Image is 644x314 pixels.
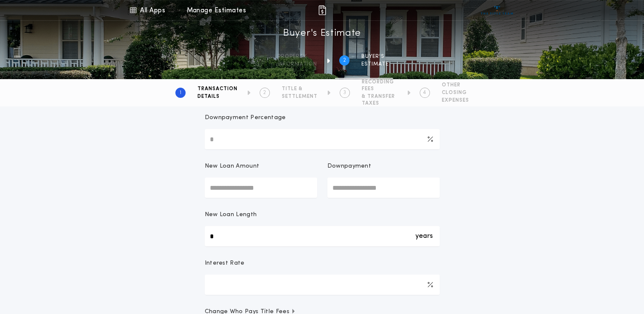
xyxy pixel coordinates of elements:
span: Property [278,53,317,60]
h2: 1 [180,89,181,96]
p: New Loan Amount [205,162,260,171]
span: DETAILS [197,93,238,100]
span: RECORDING FEES [362,79,398,92]
p: Downpayment [327,162,372,171]
span: OTHER [442,82,469,88]
p: Interest Rate [205,259,245,268]
input: Downpayment Percentage [205,129,440,149]
span: TITLE & [282,86,318,92]
span: TRANSACTION [197,86,238,92]
input: Downpayment [327,177,440,198]
img: vs-icon [481,6,513,14]
h2: 2 [263,89,266,96]
input: Interest Rate [205,274,440,295]
input: New Loan Amount [205,177,317,198]
span: SETTLEMENT [282,93,318,100]
div: years [415,226,433,246]
span: ESTIMATE [361,61,389,68]
span: EXPENSES [442,97,469,104]
h2: 3 [343,89,346,96]
h1: Buyer's Estimate [283,27,361,40]
p: Downpayment Percentage [205,114,286,122]
span: & TRANSFER TAXES [362,93,398,107]
span: information [278,61,317,68]
h2: 2 [343,57,346,64]
span: CLOSING [442,89,469,96]
span: BUYER'S [361,53,389,60]
img: img [317,5,327,15]
p: New Loan Length [205,211,257,219]
h2: 4 [423,89,426,96]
